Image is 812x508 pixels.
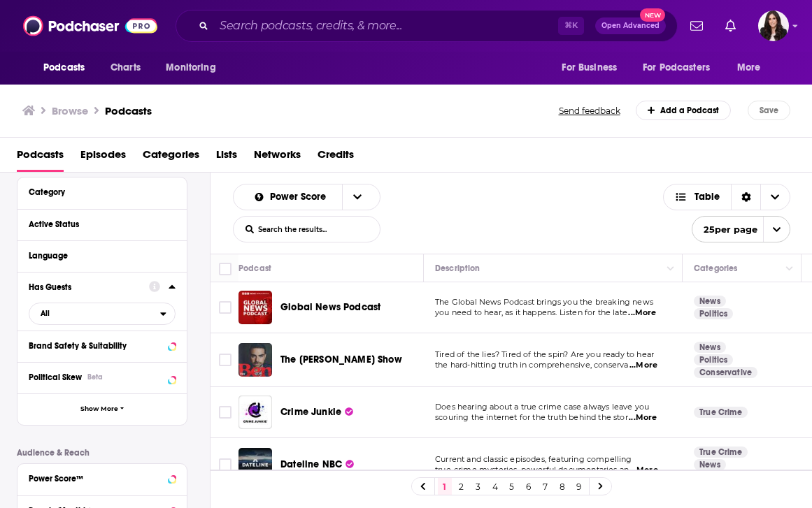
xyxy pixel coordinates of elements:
[17,143,64,172] a: Podcasts
[80,405,118,413] span: Show More
[233,184,380,210] h2: Choose List sort
[694,260,737,277] div: Categories
[238,395,272,429] img: Crime Junkie
[238,343,272,377] img: The Ben Shapiro Show
[630,465,658,476] span: ...More
[694,367,757,378] a: Conservative
[438,478,452,495] a: 1
[29,282,140,292] div: Has Guests
[435,297,653,307] span: The Global News Podcast brings you the breaking news
[435,454,632,464] span: Current and classic episodes, featuring compelling
[29,215,176,233] button: Active Status
[781,261,798,277] button: Column Actions
[23,13,157,39] img: Podchaser - Follow, Share and Rate Podcasts
[280,458,354,472] a: Dateline NBC
[29,247,176,264] button: Language
[629,412,657,423] span: ...More
[29,341,164,351] div: Brand Safety & Suitability
[29,474,164,484] div: Power Score™
[29,278,149,296] button: Has Guests
[435,412,628,422] span: scouring the internet for the truth behind the stor
[280,354,402,365] span: The [PERSON_NAME] Show
[552,55,634,81] button: open menu
[280,458,342,470] span: Dateline NBC
[156,55,234,81] button: open menu
[663,184,791,210] button: Choose View
[636,101,732,120] a: Add a Podcast
[737,58,761,78] span: More
[435,307,627,317] span: you need to hear, as it happens. Listen for the late
[143,143,199,172] span: Categories
[17,393,187,425] button: Show More
[280,301,380,313] span: Global News Podcast
[685,14,708,38] a: Show notifications dropdown
[758,10,789,41] img: User Profile
[694,447,748,458] a: True Crime
[731,184,760,210] div: Sort Direction
[692,219,757,240] span: 25 per page
[694,407,748,418] a: True Crime
[539,478,553,495] a: 7
[435,360,628,370] span: the hard-hitting truth in comprehensive, conserva
[280,300,380,314] a: Global News Podcast
[601,22,660,29] span: Open Advanced
[41,310,50,317] span: All
[435,402,649,412] span: Does hearing about a true crime case always leave you
[29,372,82,382] span: Political Skew
[166,58,215,78] span: Monitoring
[455,478,469,495] a: 2
[214,15,558,37] input: Search podcasts, credits, & more...
[219,301,232,314] span: Toggle select row
[662,261,679,277] button: Column Actions
[105,104,152,117] a: Podcasts
[643,58,710,78] span: For Podcasters
[216,143,237,172] a: Lists
[29,219,166,229] div: Active Status
[640,8,665,22] span: New
[101,55,149,81] a: Charts
[555,478,569,495] a: 8
[29,470,176,487] button: Power Score™
[80,143,126,172] a: Episodes
[720,14,741,38] a: Show notifications dropdown
[694,459,726,470] a: News
[29,337,176,354] button: Brand Safety & Suitability
[52,104,88,117] h3: Browse
[238,448,272,481] img: Dateline NBC
[29,251,166,261] div: Language
[488,478,502,495] a: 4
[34,55,103,81] button: open menu
[176,10,678,42] div: Search podcasts, credits, & more...
[629,360,657,371] span: ...More
[29,303,176,325] h2: filter dropdown
[595,17,666,34] button: Open AdvancedNew
[522,478,536,495] a: 6
[280,405,353,419] a: Crime Junkie
[628,307,656,319] span: ...More
[558,17,584,35] span: ⌘ K
[254,143,301,172] a: Networks
[748,101,790,120] button: Save
[695,192,720,202] span: Table
[318,143,354,172] span: Credits
[219,354,232,366] span: Toggle select row
[270,192,331,202] span: Power Score
[555,105,625,117] button: Send feedback
[242,192,343,202] button: open menu
[29,187,166,197] div: Category
[562,58,617,78] span: For Business
[238,291,272,324] img: Global News Podcast
[435,260,480,277] div: Description
[87,372,103,382] div: Beta
[238,260,271,277] div: Podcast
[29,303,176,325] button: open menu
[692,216,790,242] button: open menu
[29,183,176,201] button: Category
